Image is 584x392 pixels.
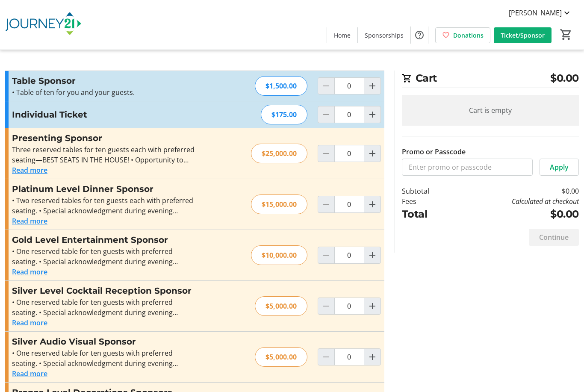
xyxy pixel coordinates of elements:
[501,31,545,40] span: Ticket/Sponsor
[550,71,579,86] span: $0.00
[509,8,562,18] span: [PERSON_NAME]
[364,196,380,212] button: Increment by one
[402,71,579,88] h2: Cart
[402,206,453,222] td: Total
[334,106,364,123] input: Individual Ticket Quantity
[453,31,484,40] span: Donations
[334,247,364,264] input: Gold Level Entertainment Sponsor Quantity
[502,6,579,20] button: [PERSON_NAME]
[334,348,364,365] input: Silver Audio Visual Sponsor Quantity
[251,245,307,265] div: $10,000.00
[12,297,199,318] div: • One reserved table for ten guests with preferred seating. • Special acknowledgment during eveni...
[364,78,380,94] button: Increment by one
[402,159,533,176] input: Enter promo or passcode
[12,318,47,328] button: Read more
[327,27,357,43] a: Home
[12,183,199,195] h3: Platinum Level Dinner Sponsor
[334,77,364,94] input: Table Sponsor Quantity
[12,246,199,267] div: • One reserved table for ten guests with preferred seating. • Special acknowledgment during eveni...
[12,267,47,277] button: Read more
[550,162,569,172] span: Apply
[364,298,380,314] button: Increment by one
[402,95,579,126] div: Cart is empty
[12,74,199,87] h3: Table Sponsor
[453,206,579,222] td: $0.00
[12,348,199,368] div: • One reserved table for ten guests with preferred seating. • Special acknowledgment during eveni...
[5,3,81,46] img: Journey21's Logo
[12,195,199,216] div: • Two reserved tables for ten guests each with preferred seating. • Special acknowledgment during...
[12,284,199,297] h3: Silver Level Cocktail Reception Sponsor
[365,31,404,40] span: Sponsorships
[12,132,199,144] h3: Presenting Sponsor
[453,186,579,196] td: $0.00
[334,145,364,162] input: Presenting Sponsor Quantity
[494,27,552,43] a: Ticket/Sponsor
[12,165,47,175] button: Read more
[12,144,199,165] div: Three reserved tables for ten guests each with preferred seating—BEST SEATS IN THE HOUSE! • Oppor...
[12,368,47,379] button: Read more
[251,144,307,163] div: $25,000.00
[402,186,453,196] td: Subtotal
[12,87,199,97] p: • Table of ten for you and your guests.
[12,335,199,348] h3: Silver Audio Visual Sponsor
[402,147,466,157] label: Promo or Passcode
[334,196,364,213] input: Platinum Level Dinner Sponsor Quantity
[558,27,574,42] button: Cart
[261,105,307,124] div: $175.00
[411,27,428,44] button: Help
[334,31,351,40] span: Home
[251,195,307,214] div: $15,000.00
[12,233,199,246] h3: Gold Level Entertainment Sponsor
[364,247,380,263] button: Increment by one
[364,145,380,162] button: Increment by one
[453,196,579,206] td: Calculated at checkout
[12,216,47,226] button: Read more
[402,196,453,206] td: Fees
[358,27,410,43] a: Sponsorships
[255,347,307,367] div: $5,000.00
[334,298,364,315] input: Silver Level Cocktail Reception Sponsor Quantity
[364,349,380,365] button: Increment by one
[255,296,307,316] div: $5,000.00
[12,108,199,121] h3: Individual Ticket
[540,159,579,176] button: Apply
[364,106,380,123] button: Increment by one
[255,76,307,96] div: $1,500.00
[435,27,490,43] a: Donations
